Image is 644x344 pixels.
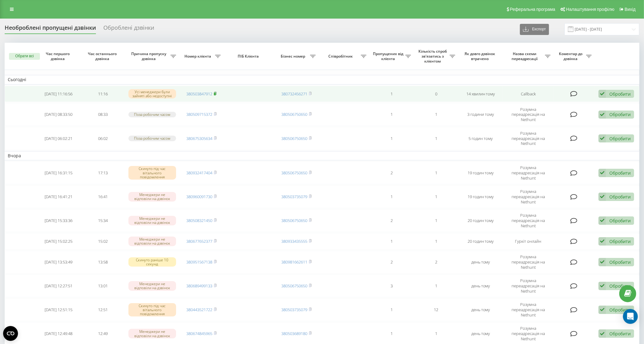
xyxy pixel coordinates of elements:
td: 1 [414,185,459,208]
td: [DATE] 13:53:49 [37,251,81,273]
td: 13:01 [81,275,125,297]
div: Оброблені дзвінки [103,24,154,34]
td: 1 [414,233,459,250]
td: Розумна переадресація на Nethunt [503,275,554,297]
a: 380732456271 [281,91,307,97]
span: ПІБ Клієнта [229,54,269,59]
span: Співробітник [322,54,361,59]
a: 380960091730 [186,194,212,199]
a: 380508321450 [186,218,212,223]
td: Розумна переадресація на Nethunt [503,209,554,232]
td: день тому [458,298,503,321]
div: Обробити [609,170,631,176]
td: 2 [370,162,414,184]
td: 11:16 [81,86,125,102]
td: [DATE] 16:41:21 [37,185,81,208]
a: 380503735079 [281,307,307,312]
td: 1 [370,298,414,321]
div: Обробити [609,283,631,289]
div: Менеджери не відповіли на дзвінок [128,329,176,338]
div: Поза робочим часом [128,136,176,141]
td: 06:02 [81,127,125,150]
td: 1 [370,103,414,126]
td: 1 [414,103,459,126]
td: [DATE] 11:16:56 [37,86,81,102]
div: Обробити [609,111,631,117]
div: Менеджери не відповіли на дзвінок [128,192,176,201]
button: Open CMP widget [3,326,18,341]
div: Обробити [609,259,631,265]
a: 380981662611 [281,259,307,265]
div: Усі менеджери були зайняті або недоступні [128,89,176,98]
td: 1 [370,86,414,102]
div: Скинуто раніше 10 секунд [128,257,176,267]
td: 1 [414,127,459,150]
td: Вчора [5,151,639,160]
td: 2 [370,251,414,273]
div: Open Intercom Messenger [623,309,638,324]
td: 1 [370,233,414,250]
a: 380503689180 [281,331,307,336]
td: 12:51 [81,298,125,321]
a: 380443521722 [186,307,212,312]
div: Обробити [609,238,631,244]
td: Гуркіт онлайн [503,233,554,250]
td: 13:58 [81,251,125,273]
div: Поза робочим часом [128,112,176,117]
td: 1 [414,162,459,184]
td: [DATE] 15:33:36 [37,209,81,232]
td: 1 [370,127,414,150]
span: Час останнього дзвінка [86,51,120,61]
td: Розумна переадресація на Nethunt [503,251,554,273]
a: 380506750650 [281,283,307,289]
a: 380932417404 [186,170,212,176]
td: [DATE] 08:33:50 [37,103,81,126]
td: Розумна переадресація на Nethunt [503,103,554,126]
td: 3 години тому [458,103,503,126]
div: Менеджери не відповіли на дзвінок [128,281,176,290]
div: Обробити [609,307,631,313]
span: Кількість спроб зв'язатись з клієнтом [417,49,450,63]
a: 380675305634 [186,136,212,141]
div: Обробити [609,194,631,200]
td: 12 [414,298,459,321]
a: 380674845965 [186,331,212,336]
div: Скинуто під час вітального повідомлення [128,303,176,317]
td: 19 годин тому [458,185,503,208]
td: Сьогодні [5,75,639,84]
td: 20 годин тому [458,233,503,250]
td: 2 [414,251,459,273]
a: 380689499133 [186,283,212,289]
td: Callback [503,86,554,102]
td: 16:41 [81,185,125,208]
a: 380506750650 [281,136,307,141]
span: Налаштування профілю [566,7,614,12]
span: Номер клієнта [182,54,215,59]
span: Реферальна програма [510,7,555,12]
a: 380506750650 [281,170,307,176]
div: Обробити [609,91,631,97]
td: 2 [370,209,414,232]
button: Експорт [520,24,549,35]
span: Назва схеми переадресації [506,51,545,61]
span: Причина пропуску дзвінка [128,51,171,61]
td: день тому [458,275,503,297]
span: Бізнес номер [278,54,310,59]
td: 1 [414,209,459,232]
div: Обробити [609,331,631,337]
td: 1 [370,185,414,208]
td: 3 [370,275,414,297]
td: Розумна переадресація на Nethunt [503,127,554,150]
div: Необроблені пропущені дзвінки [5,24,96,34]
div: Менеджери не відповіли на дзвінок [128,237,176,246]
span: Пропущених від клієнта [373,51,405,61]
td: [DATE] 12:27:51 [37,275,81,297]
span: Вихід [625,7,636,12]
div: Скинуто під час вітального повідомлення [128,166,176,180]
td: 5 годин тому [458,127,503,150]
td: [DATE] 16:31:15 [37,162,81,184]
div: Менеджери не відповіли на дзвінок [128,216,176,225]
span: Коментар до дзвінка [557,51,586,61]
td: [DATE] 12:51:15 [37,298,81,321]
td: 15:34 [81,209,125,232]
